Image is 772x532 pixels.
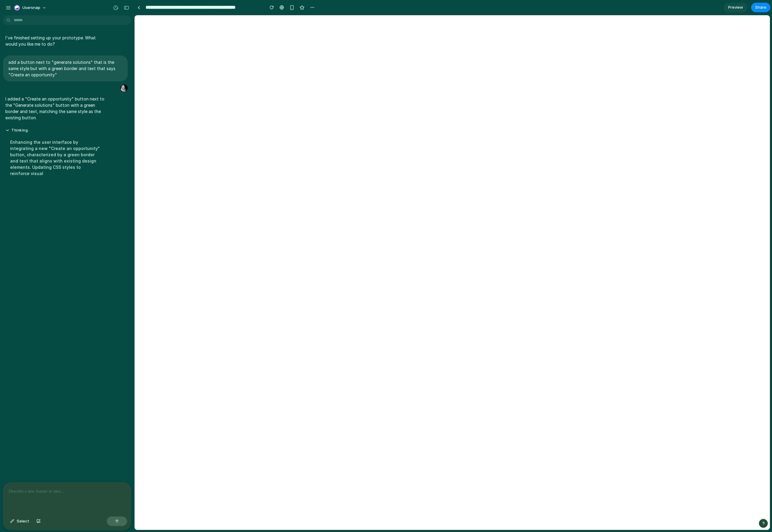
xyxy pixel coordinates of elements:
a: Preview [724,3,748,12]
span: Preview [728,4,743,10]
button: Usersnap [12,3,50,13]
button: Share [751,3,770,12]
span: Usersnap [22,5,40,11]
span: Share [755,4,766,10]
span: Select [17,518,29,524]
p: I've finished setting up your prototype. What would you like me to do? [5,35,105,47]
p: I added a "Create an opportunity" button next to the "Generate solutions" button with a green bor... [5,96,105,121]
div: Enhancing the user interface by integrating a new "Create an opportunity" button, characterized b... [5,135,105,180]
button: Select [7,516,32,526]
p: add a button next to "generate solutions" that is the same style but with a green border and text... [8,59,122,78]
